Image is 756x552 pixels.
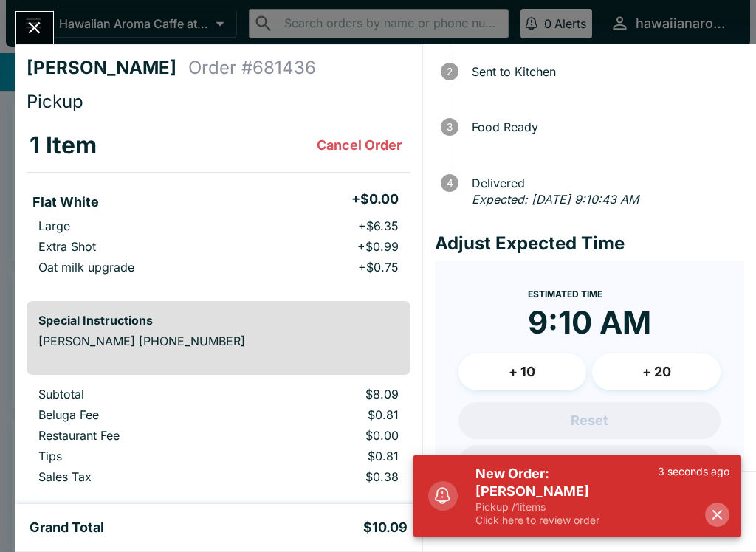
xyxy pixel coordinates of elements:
button: + 20 [592,353,721,390]
span: Food Ready [464,120,744,134]
p: $0.00 [265,428,399,443]
p: $8.09 [265,387,399,401]
h5: + $0.00 [351,190,399,208]
em: Expected: [DATE] 9:10:43 AM [472,192,639,207]
p: Sales Tax [38,469,241,484]
table: orders table [27,387,410,490]
button: + 10 [458,353,587,390]
span: Pickup [27,91,83,112]
span: Delivered [464,176,744,190]
h4: Order # 681436 [188,57,316,79]
h5: Flat White [32,193,99,211]
text: 4 [446,177,453,189]
h6: Special Instructions [38,313,399,328]
button: Close [16,12,53,44]
p: + $6.35 [358,218,399,233]
time: 9:10 AM [528,303,651,342]
p: Pickup / 1 items [475,500,658,514]
span: Sent to Kitchen [464,65,744,78]
text: 2 [447,66,453,77]
text: 3 [447,121,453,133]
h4: Adjust Expected Time [435,232,744,255]
p: $0.38 [265,469,399,484]
button: Cancel Order [311,131,408,160]
p: + $0.99 [357,239,399,254]
h5: $10.09 [363,519,408,537]
p: Tips [38,449,241,463]
h5: New Order: [PERSON_NAME] [475,465,658,500]
p: Extra Shot [38,239,96,254]
span: Estimated Time [528,289,602,300]
p: $0.81 [265,449,399,463]
p: + $0.75 [358,260,399,275]
p: Large [38,218,70,233]
table: orders table [27,119,410,289]
p: $0.81 [265,407,399,422]
p: Click here to review order [475,514,658,527]
p: Oat milk upgrade [38,260,134,275]
h3: 1 Item [30,131,97,160]
h5: Grand Total [30,519,104,537]
p: [PERSON_NAME] [PHONE_NUMBER] [38,334,399,348]
p: Beluga Fee [38,407,241,422]
p: 3 seconds ago [658,465,729,478]
p: Subtotal [38,387,241,401]
p: Restaurant Fee [38,428,241,443]
h4: [PERSON_NAME] [27,57,188,79]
